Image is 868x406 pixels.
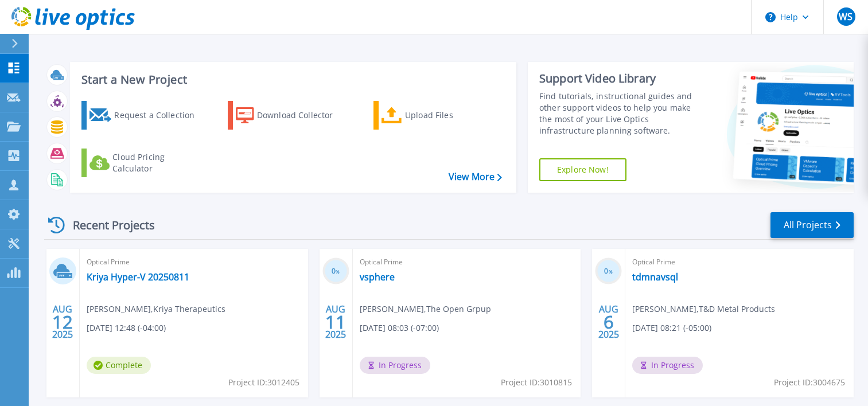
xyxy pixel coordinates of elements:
a: Explore Now! [539,158,626,181]
span: In Progress [360,357,430,374]
span: Optical Prime [360,256,574,268]
a: Upload Files [373,101,501,130]
div: AUG 2025 [52,301,73,343]
span: 6 [604,317,614,327]
span: Optical Prime [632,256,847,268]
span: [PERSON_NAME] , T&D Metal Products [632,303,775,315]
span: Project ID: 3012405 [228,376,299,389]
div: Upload Files [405,104,497,127]
a: tdmnavsql [632,271,678,283]
div: Cloud Pricing Calculator [112,151,204,174]
span: % [336,268,340,275]
a: Kriya Hyper-V 20250811 [87,271,189,283]
span: WS [839,12,853,21]
a: Download Collector [228,101,356,130]
span: 11 [325,317,346,327]
a: vsphere [360,271,395,283]
span: [DATE] 08:21 (-05:00) [632,322,711,334]
span: 12 [52,317,73,327]
a: Cloud Pricing Calculator [81,149,209,177]
h3: 0 [322,265,349,278]
div: Download Collector [257,104,349,127]
div: Find tutorials, instructional guides and other support videos to help you make the most of your L... [539,91,703,136]
span: [DATE] 12:48 (-04:00) [87,322,166,334]
div: Support Video Library [539,71,703,86]
span: [PERSON_NAME] , Kriya Therapeutics [87,303,225,315]
span: Project ID: 3010815 [501,376,572,389]
span: Optical Prime [87,256,301,268]
span: Project ID: 3004675 [774,376,845,389]
a: Request a Collection [81,101,209,130]
a: All Projects [770,212,854,238]
span: [PERSON_NAME] , The Open Grpup [360,303,491,315]
div: AUG 2025 [598,301,620,343]
span: In Progress [632,357,703,374]
div: Recent Projects [44,211,170,239]
span: Complete [87,357,151,374]
a: View More [449,171,502,182]
h3: 0 [595,265,622,278]
span: % [609,268,613,275]
div: Request a Collection [114,104,206,127]
div: AUG 2025 [325,301,347,343]
h3: Start a New Project [81,73,501,86]
span: [DATE] 08:03 (-07:00) [360,322,439,334]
